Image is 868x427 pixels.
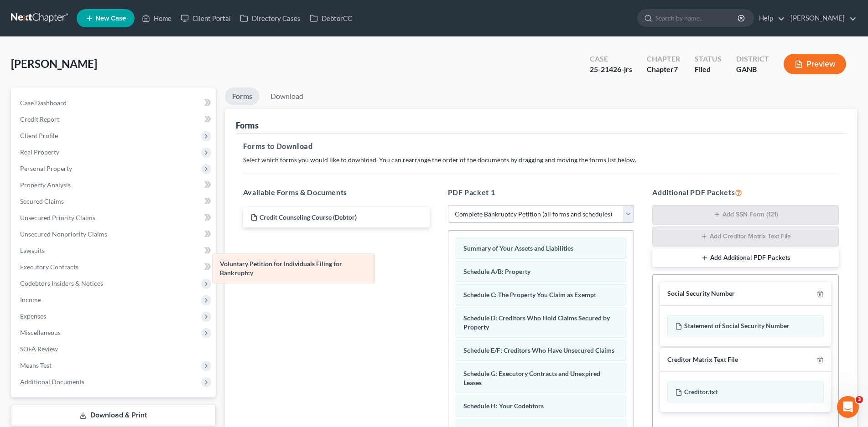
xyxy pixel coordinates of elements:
span: Schedule E/F: Creditors Who Have Unsecured Claims [463,346,614,354]
a: Executory Contracts [13,259,216,275]
a: Download [263,87,311,105]
a: Case Dashboard [13,95,216,111]
p: Select which forms you would like to download. You can rearrange the order of the documents by dr... [243,155,839,165]
span: Unsecured Priority Claims [20,214,95,221]
input: Search by name... [655,10,739,26]
button: Add SSN Form (121) [652,205,839,225]
span: Credit Report [20,115,59,123]
span: Income [20,296,41,304]
div: GANB [736,64,769,75]
a: Help [754,10,785,26]
span: Miscellaneous [20,329,61,336]
div: Creditor.txt [667,381,824,402]
div: Statement of Social Security Number [667,315,824,336]
h5: Forms to Download [243,141,839,152]
span: Real Property [20,148,59,156]
span: New Case [95,15,126,22]
span: Schedule C: The Property You Claim as Exempt [463,291,596,298]
a: Lawsuits [13,242,216,259]
span: Codebtors Insiders & Notices [20,279,103,287]
span: [PERSON_NAME] [11,57,97,70]
div: Creditor Matrix Text File [667,355,738,364]
div: Forms [236,120,259,131]
a: Property Analysis [13,177,216,193]
span: Lawsuits [20,247,45,254]
h5: PDF Packet 1 [448,187,634,198]
span: Property Analysis [20,181,71,189]
button: Add Creditor Matrix Text File [652,226,839,247]
span: Schedule D: Creditors Who Hold Claims Secured by Property [463,314,610,331]
a: Forms [225,87,260,105]
span: Credit Counseling Course (Debtor) [260,213,357,221]
a: SOFA Review [13,341,216,357]
h5: Additional PDF Packets [652,187,839,198]
span: SOFA Review [20,345,58,353]
a: Unsecured Nonpriority Claims [13,226,216,242]
span: Case Dashboard [20,99,67,107]
span: Additional Documents [20,378,84,386]
span: Schedule G: Executory Contracts and Unexpired Leases [463,370,600,386]
a: Download & Print [11,405,216,426]
a: Secured Claims [13,193,216,210]
div: District [736,54,769,64]
a: Home [137,10,176,26]
span: Expenses [20,312,46,320]
a: [PERSON_NAME] [786,10,857,26]
span: Client Profile [20,132,58,139]
div: Filed [695,64,722,75]
span: Schedule H: Your Codebtors [463,402,544,410]
button: Add Additional PDF Packets [652,248,839,268]
div: 25-21426-jrs [590,64,632,75]
a: Credit Report [13,111,216,128]
div: Chapter [647,64,680,75]
div: Case [590,54,632,64]
a: Directory Cases [235,10,305,26]
a: Unsecured Priority Claims [13,210,216,226]
div: Status [695,54,722,64]
span: Schedule A/B: Property [463,268,530,275]
span: Executory Contracts [20,263,78,271]
a: DebtorCC [305,10,357,26]
span: Unsecured Nonpriority Claims [20,230,107,238]
span: 7 [674,65,678,73]
button: Preview [784,54,846,74]
a: Client Portal [176,10,235,26]
span: Means Test [20,361,52,369]
span: 3 [856,396,863,403]
div: Chapter [647,54,680,64]
span: Secured Claims [20,197,64,205]
span: Personal Property [20,165,72,172]
span: Summary of Your Assets and Liabilities [463,244,573,252]
span: Voluntary Petition for Individuals Filing for Bankruptcy [220,260,342,277]
iframe: Intercom live chat [837,396,859,418]
div: Social Security Number [667,289,735,298]
h5: Available Forms & Documents [243,187,430,198]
